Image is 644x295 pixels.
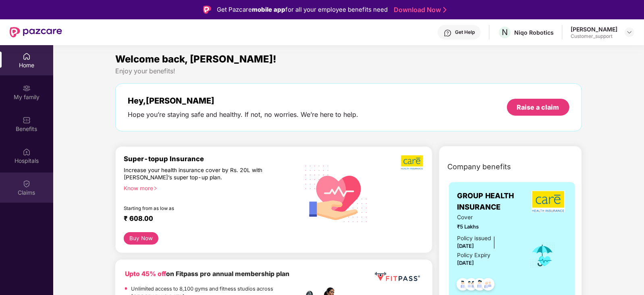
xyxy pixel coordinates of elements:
[457,213,519,222] span: Cover
[394,6,444,14] a: Download Now
[23,84,31,92] img: svg+xml;base64,PHN2ZyB3aWR0aD0iMjAiIGhlaWdodD0iMjAiIHZpZXdCb3g9IjAgMCAyMCAyMCIgZmlsbD0ibm9uZSIgeG...
[457,190,530,213] span: GROUP HEALTH INSURANCE
[532,191,565,212] img: insurerLogo
[23,180,31,188] img: svg+xml;base64,PHN2ZyBpZD0iQ2xhaW0iIHhtbG5zPSJodHRwOi8vd3d3LnczLm9yZy8yMDAwL3N2ZyIgd2lkdGg9IjIwIi...
[124,185,294,190] div: Know more
[128,96,358,106] div: Hey, [PERSON_NAME]
[517,103,559,112] div: Raise a claim
[23,148,31,156] img: svg+xml;base64,PHN2ZyBpZD0iSG9zcGl0YWxzIiB4bWxucz0iaHR0cDovL3d3dy53My5vcmcvMjAwMC9zdmciIHdpZHRoPS...
[447,161,511,172] span: Company benefits
[217,5,388,15] div: Get Pazcare for all your employee benefits need
[252,6,285,13] strong: mobile app
[514,29,554,36] div: Niqo Robotics
[124,166,264,181] div: Increase your health insurance cover by Rs. 20L with [PERSON_NAME]’s super top-up plan.
[571,25,617,33] div: [PERSON_NAME]
[23,52,31,60] img: svg+xml;base64,PHN2ZyBpZD0iSG9tZSIgeG1sbnM9Imh0dHA6Ly93d3cudzMub3JnLzIwMDAvc3ZnIiB3aWR0aD0iMjAiIG...
[455,29,475,35] div: Get Help
[457,251,490,260] div: Policy Expiry
[124,155,299,163] div: Super-topup Insurance
[571,33,617,39] div: Customer_support
[153,186,158,191] span: right
[457,234,491,243] div: Policy issued
[626,29,633,35] img: svg+xml;base64,PHN2ZyBpZD0iRHJvcGRvd24tMzJ4MzIiIHhtbG5zPSJodHRwOi8vd3d3LnczLm9yZy8yMDAwL3N2ZyIgd2...
[124,206,264,211] div: Starting from as low as
[457,260,474,266] span: [DATE]
[128,110,358,119] div: Hope you’re staying safe and healthy. If not, no worries. We’re here to help.
[10,27,62,37] img: New Pazcare Logo
[203,6,211,14] img: Logo
[23,116,31,124] img: svg+xml;base64,PHN2ZyBpZD0iQmVuZWZpdHMiIHhtbG5zPSJodHRwOi8vd3d3LnczLm9yZy8yMDAwL3N2ZyIgd2lkdGg9Ij...
[373,269,422,284] img: fppp.png
[124,232,158,245] button: Buy Now
[443,6,447,14] img: Stroke
[115,67,582,75] div: Enjoy your benefits!
[444,29,452,37] img: svg+xml;base64,PHN2ZyBpZD0iSGVscC0zMngzMiIgeG1sbnM9Imh0dHA6Ly93d3cudzMub3JnLzIwMDAvc3ZnIiB3aWR0aD...
[125,270,289,278] b: on Fitpass pro annual membership plan
[457,223,519,231] span: ₹5 Lakhs
[299,155,374,231] img: svg+xml;base64,PHN2ZyB4bWxucz0iaHR0cDovL3d3dy53My5vcmcvMjAwMC9zdmciIHhtbG5zOnhsaW5rPSJodHRwOi8vd3...
[125,270,166,278] b: Upto 45% off
[115,53,276,65] span: Welcome back, [PERSON_NAME]!
[502,27,508,37] span: N
[530,242,556,269] img: icon
[401,155,424,170] img: b5dec4f62d2307b9de63beb79f102df3.png
[457,243,474,249] span: [DATE]
[124,214,291,224] div: ₹ 608.00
